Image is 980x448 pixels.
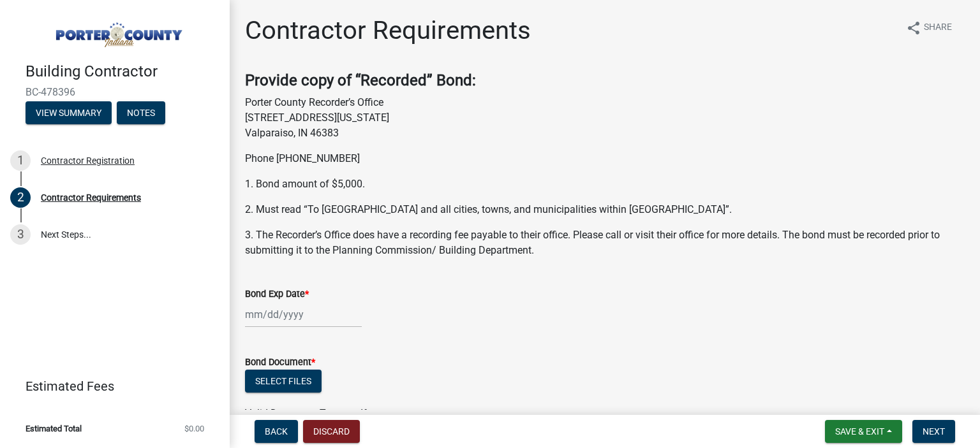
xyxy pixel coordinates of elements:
[245,407,367,419] span: Valid Document Types: pdf
[245,151,965,166] p: Phone [PHONE_NUMBER]
[26,101,112,124] button: View Summary
[117,101,165,124] button: Notes
[912,420,955,443] button: Next
[245,177,965,192] p: 1. Bond amount of $5,000.
[896,15,962,40] button: shareShare
[245,228,965,258] p: 3. The Recorder’s Office does have a recording fee payable to their office. Please call or visit ...
[245,15,531,46] h1: Contractor Requirements
[245,290,309,299] label: Bond Exp Date
[923,426,945,437] span: Next
[10,224,31,245] div: 3
[825,420,902,443] button: Save & Exit
[303,420,360,443] button: Discard
[184,424,204,433] span: $0.00
[835,426,884,437] span: Save & Exit
[117,108,165,119] wm-modal-confirm: Notes
[41,156,135,165] div: Contractor Registration
[245,71,476,89] strong: Provide copy of “Recorded” Bond:
[245,301,362,328] input: mm/dd/yyyy
[10,150,31,171] div: 1
[255,420,298,443] button: Back
[26,424,82,433] span: Estimated Total
[245,202,965,217] p: 2. Must read “To [GEOGRAPHIC_DATA] and all cities, towns, and municipalities within [GEOGRAPHIC_D...
[26,86,204,98] span: BC-478396
[924,20,952,36] span: Share
[245,95,965,141] p: Porter County Recorder’s Office [STREET_ADDRESS][US_STATE] Valparaiso, IN 46383
[245,370,322,393] button: Select files
[26,13,209,49] img: Porter County, Indiana
[906,20,921,36] i: share
[245,358,315,367] label: Bond Document
[265,426,288,437] span: Back
[26,108,112,119] wm-modal-confirm: Summary
[10,187,31,208] div: 2
[10,373,209,399] a: Estimated Fees
[41,193,141,202] div: Contractor Requirements
[26,62,219,81] h4: Building Contractor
